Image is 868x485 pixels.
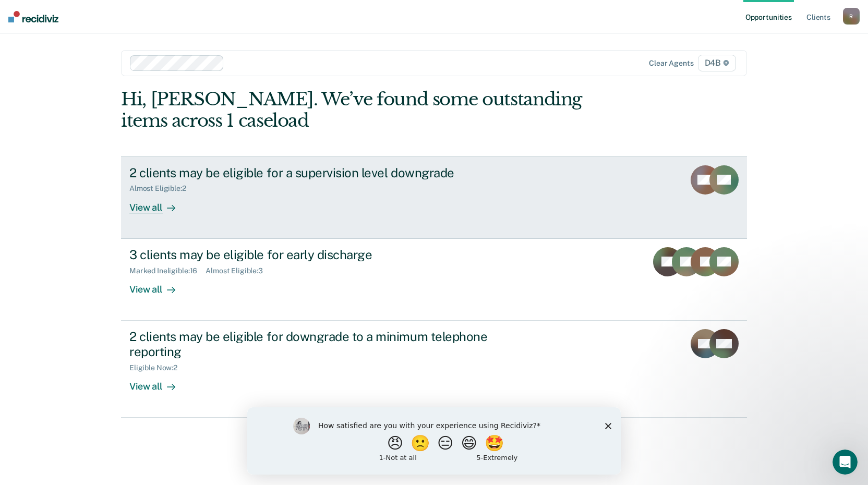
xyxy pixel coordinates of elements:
img: Recidiviz [8,11,58,22]
div: View all [129,193,188,213]
div: Clear agents [649,59,693,68]
div: Hi, [PERSON_NAME]. We’ve found some outstanding items across 1 caseload [121,89,622,131]
div: Marked Ineligible : 16 [129,266,206,275]
div: Almost Eligible : 2 [129,184,195,193]
a: 2 clients may be eligible for downgrade to a minimum telephone reportingEligible Now:2View all [121,321,747,418]
div: 3 clients may be eligible for early discharge [129,247,496,262]
span: D4B [698,55,736,71]
div: Almost Eligible : 3 [206,266,271,275]
div: 2 clients may be eligible for a supervision level downgrade [129,165,496,180]
a: 2 clients may be eligible for a supervision level downgradeAlmost Eligible:2View all [121,156,747,239]
iframe: Survey by Kim from Recidiviz [247,407,621,475]
button: R [843,8,860,25]
div: View all [129,372,188,392]
iframe: Intercom live chat [833,450,858,475]
div: View all [129,275,188,295]
div: 2 clients may be eligible for downgrade to a minimum telephone reporting [129,329,496,359]
div: Eligible Now : 2 [129,363,186,372]
a: 3 clients may be eligible for early dischargeMarked Ineligible:16Almost Eligible:3View all [121,239,747,321]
